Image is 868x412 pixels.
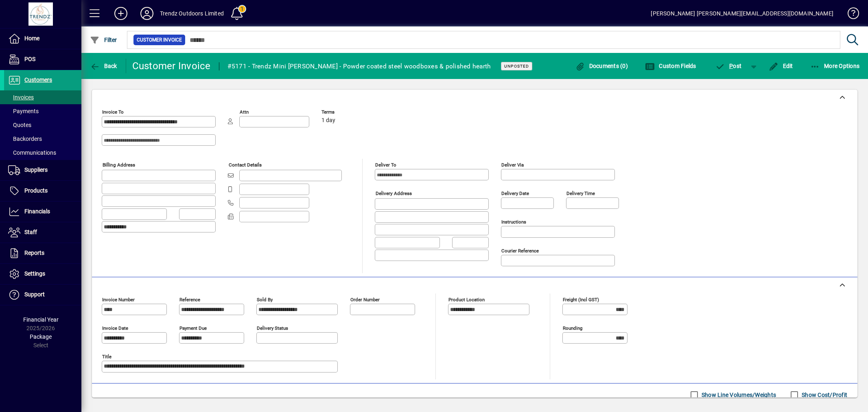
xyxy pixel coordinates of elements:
[179,325,207,331] mat-label: Payment due
[102,325,128,331] mat-label: Invoice date
[448,297,485,302] mat-label: Product location
[4,243,81,263] a: Reports
[4,181,81,201] a: Products
[645,63,696,69] span: Custom Fields
[88,33,119,47] button: Filter
[24,270,45,277] span: Settings
[711,59,746,73] button: Post
[4,104,81,118] a: Payments
[179,297,200,302] mat-label: Reference
[132,59,211,72] div: Customer Invoice
[160,7,224,20] div: Trendz Outdoors Limited
[566,191,595,196] mat-label: Delivery time
[24,291,45,298] span: Support
[24,56,35,62] span: POS
[769,63,793,69] span: Edit
[30,333,52,340] span: Package
[134,6,160,21] button: Profile
[643,59,698,73] button: Custom Fields
[4,160,81,180] a: Suppliers
[102,297,135,302] mat-label: Invoice number
[24,77,52,83] span: Customers
[90,37,117,43] span: Filter
[102,109,124,115] mat-label: Invoice To
[842,2,858,28] a: Knowledge Base
[4,132,81,146] a: Backorders
[24,250,44,256] span: Reports
[4,28,81,49] a: Home
[4,202,81,222] a: Financials
[729,63,733,69] span: P
[501,219,526,225] mat-label: Instructions
[321,117,335,124] span: 1 day
[240,109,249,115] mat-label: Attn
[4,49,81,70] a: POS
[4,264,81,284] a: Settings
[4,118,81,132] a: Quotes
[4,222,81,243] a: Staff
[24,35,39,42] span: Home
[108,6,134,21] button: Add
[8,136,42,142] span: Backorders
[563,297,599,302] mat-label: Freight (incl GST)
[137,36,182,44] span: Customer Invoice
[800,391,847,399] label: Show Cost/Profit
[8,122,31,128] span: Quotes
[257,325,288,331] mat-label: Delivery status
[88,59,119,73] button: Back
[24,208,50,215] span: Financials
[504,64,529,69] span: Unposted
[8,108,39,114] span: Payments
[767,59,795,73] button: Edit
[375,162,396,168] mat-label: Deliver To
[227,60,491,73] div: #5171 - Trendz Mini [PERSON_NAME] - Powder coated steel woodboxes & polished hearth
[4,146,81,160] a: Communications
[575,63,628,69] span: Documents (0)
[651,7,833,20] div: [PERSON_NAME] [PERSON_NAME][EMAIL_ADDRESS][DOMAIN_NAME]
[810,63,860,69] span: More Options
[8,94,34,101] span: Invoices
[808,59,862,73] button: More Options
[501,248,539,254] mat-label: Courier Reference
[24,187,48,194] span: Products
[4,90,81,104] a: Invoices
[321,110,370,115] span: Terms
[257,297,273,302] mat-label: Sold by
[573,59,630,73] button: Documents (0)
[90,63,117,69] span: Back
[563,325,582,331] mat-label: Rounding
[501,191,529,196] mat-label: Delivery date
[81,59,126,73] app-page-header-button: Back
[4,285,81,305] a: Support
[102,354,112,359] mat-label: Title
[24,229,37,235] span: Staff
[8,149,56,156] span: Communications
[501,162,524,168] mat-label: Deliver via
[24,167,48,173] span: Suppliers
[715,63,742,69] span: ost
[350,297,380,302] mat-label: Order number
[700,391,776,399] label: Show Line Volumes/Weights
[23,316,59,323] span: Financial Year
